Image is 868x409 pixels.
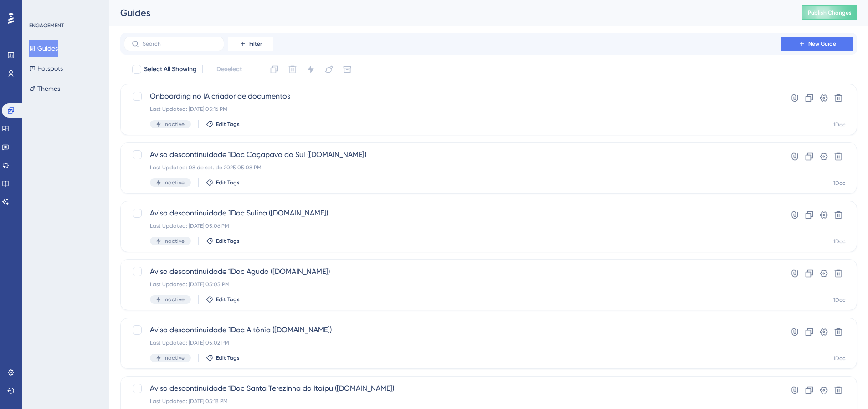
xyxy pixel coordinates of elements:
span: Inactive [164,121,185,128]
span: Publish Changes [808,9,852,16]
span: Aviso descontinuidade 1Doc Sulina ([DOMAIN_NAME]) [150,208,755,219]
div: 1Doc [833,355,846,362]
span: Edit Tags [216,354,240,362]
button: Hotspots [29,60,63,77]
button: Edit Tags [206,296,240,303]
div: Last Updated: 08 de set. de 2025 05:08 PM [150,164,755,171]
span: Onboarding no IA criador de documentos [150,91,755,102]
span: Inactive [164,296,185,303]
div: Last Updated: [DATE] 05:02 PM [150,339,755,346]
span: Aviso descontinuidade 1Doc Agudo ([DOMAIN_NAME]) [150,266,755,277]
span: Deselect [216,64,242,75]
span: New Guide [808,40,836,47]
span: Inactive [164,354,185,362]
div: Last Updated: [DATE] 05:05 PM [150,281,755,288]
span: Edit Tags [216,296,240,303]
div: Last Updated: [DATE] 05:18 PM [150,398,755,405]
span: Edit Tags [216,121,240,128]
div: ENGAGEMENT [29,22,64,29]
button: Filter [228,37,273,51]
button: Edit Tags [206,237,240,245]
span: Inactive [164,179,185,186]
button: Edit Tags [206,354,240,362]
div: 1Doc [833,238,846,245]
button: Themes [29,80,60,97]
div: 1Doc [833,121,846,128]
span: Aviso descontinuidade 1Doc Santa Terezinha do Itaipu ([DOMAIN_NAME]) [150,383,755,394]
span: Filter [249,40,262,47]
button: Edit Tags [206,121,240,128]
span: Inactive [164,237,185,245]
div: 1Doc [833,296,846,304]
span: Select All Showing [144,64,197,75]
span: Edit Tags [216,179,240,186]
input: Search [143,41,216,47]
div: 1Doc [833,179,846,187]
span: Aviso descontinuidade 1Doc Altônia ([DOMAIN_NAME]) [150,325,755,336]
div: Last Updated: [DATE] 05:16 PM [150,105,755,113]
div: Guides [120,6,780,19]
button: Edit Tags [206,179,240,186]
div: Last Updated: [DATE] 05:06 PM [150,222,755,230]
button: Publish Changes [802,5,857,20]
span: Aviso descontinuidade 1Doc Caçapava do Sul ([DOMAIN_NAME]) [150,149,755,160]
button: New Guide [781,37,853,51]
button: Guides [29,40,58,57]
span: Edit Tags [216,237,240,245]
button: Deselect [208,61,250,78]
